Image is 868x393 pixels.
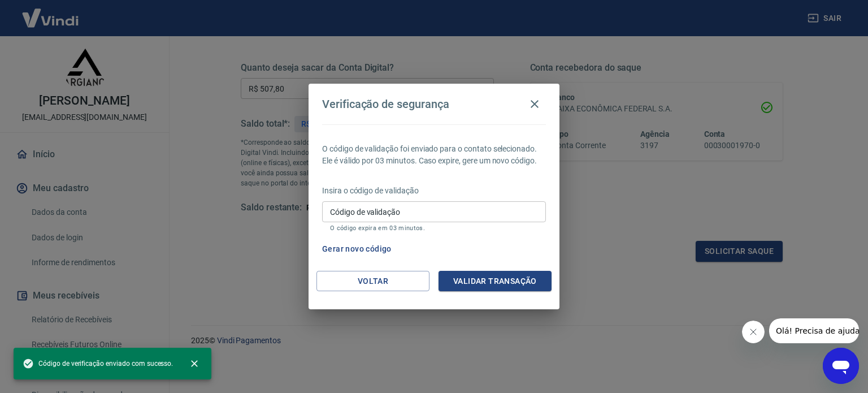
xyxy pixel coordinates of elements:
[742,321,765,343] iframe: Fechar mensagem
[7,8,95,17] span: Olá! Precisa de ajuda?
[322,97,449,111] h4: Verificação de segurança
[330,224,538,232] p: O código expira em 03 minutos.
[439,271,552,292] button: Validar transação
[322,185,546,197] p: Insira o código de validação
[823,348,859,384] iframe: Botão para abrir a janela de mensagens
[23,358,173,369] span: Código de verificação enviado com sucesso.
[318,239,396,260] button: Gerar novo código
[322,143,546,167] p: O código de validação foi enviado para o contato selecionado. Ele é válido por 03 minutos. Caso e...
[182,351,207,376] button: close
[316,271,429,292] button: Voltar
[769,318,859,343] iframe: Mensagem da empresa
